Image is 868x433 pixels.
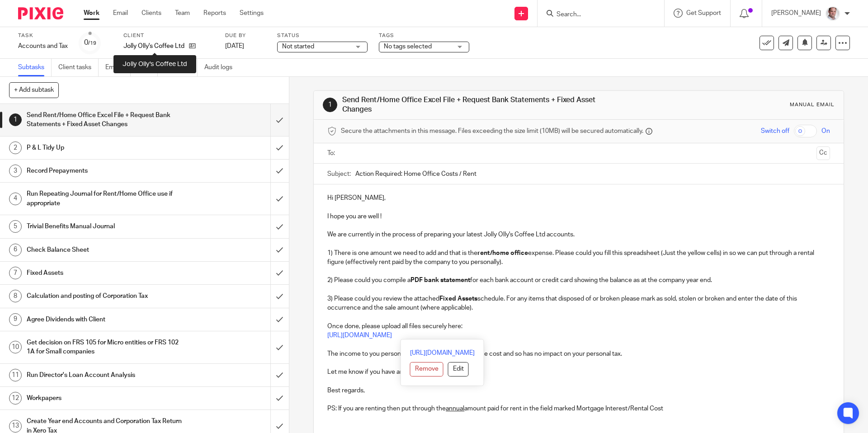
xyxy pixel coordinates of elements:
p: [PERSON_NAME] [771,9,821,18]
a: Work [84,9,99,18]
a: Clients [142,9,161,18]
label: Client [123,32,214,39]
input: Search [556,11,637,19]
a: Notes (0) [165,59,198,76]
strong: Fixed Assets [439,296,477,302]
span: Not started [282,43,314,50]
p: PS: If you are renting then put through the amount paid for rent in the field marked Mortgage Int... [327,404,830,413]
h1: Agree Dividends with Client [27,313,183,326]
h1: Trivial Benefits Manual Journal [27,220,183,233]
div: 1 [9,113,22,126]
div: 11 [9,369,22,381]
span: Switch off [761,127,789,136]
strong: rent/home office [477,250,528,256]
h1: Send Rent/Home Office Excel File + Request Bank Statements + Fixed Asset Changes [342,95,598,115]
button: + Add subtask [9,82,59,98]
button: Cc [816,146,830,160]
label: Status [277,32,368,39]
a: Team [175,9,190,18]
a: Email [113,9,128,18]
h1: Get decision on FRS 105 for Micro entities or FRS 102 1A for Small companies [27,336,183,359]
p: 3) Please could you review the attached schedule. For any items that disposed of or broken please... [327,294,830,313]
a: Client tasks [58,59,99,76]
p: We are currently in the process of preparing your latest Jolly Olly's Coffee Ltd accounts. [327,230,830,239]
a: [URL][DOMAIN_NAME] [327,332,392,339]
div: 12 [9,392,22,405]
div: 8 [9,290,22,302]
button: Remove [410,362,443,377]
h1: P & L Tidy Up [27,141,183,155]
div: 9 [9,313,22,326]
label: Subject: [327,169,351,179]
small: /19 [88,41,96,46]
label: Tags [379,32,469,39]
p: I hope you are well ! [327,212,830,221]
a: Subtasks [18,59,52,76]
div: 0 [84,38,96,48]
div: 3 [9,165,22,177]
div: 4 [9,193,22,205]
span: Get Support [686,10,721,16]
p: Let me know if you have any questions. [327,367,830,377]
a: Files [137,59,158,76]
h1: Send Rent/Home Office Excel File + Request Bank Statements + Fixed Asset Changes [27,108,183,132]
label: Task [18,32,68,39]
h1: Fixed Assets [27,266,183,280]
span: On [821,127,830,136]
h1: Check Balance Sheet [27,243,183,257]
a: [URL][DOMAIN_NAME] [410,348,475,358]
p: 1) There is one amount we need to add and that is the expense. Please could you fill this spreads... [327,249,830,267]
a: Emails [105,59,131,76]
img: Pixie [18,7,63,19]
span: [DATE] [225,43,244,49]
div: 7 [9,267,22,279]
div: Manual email [790,101,835,108]
a: Settings [240,9,264,18]
u: annual [446,405,464,412]
p: The income to you personally is set off completely by the cost and so has no impact on your perso... [327,349,830,358]
img: Munro%20Partners-3202.jpg [826,6,840,21]
div: Accounts and Tax [18,42,68,51]
a: Reports [203,9,226,18]
p: Best regards, [327,386,830,395]
h1: Calculation and posting of Corporation Tax [27,289,183,303]
a: Audit logs [204,59,239,76]
h1: Run Repeating Journal for Rent/Home Office use if appropriate [27,187,183,210]
div: 10 [9,341,22,353]
label: To: [327,149,337,158]
h1: Workpapers [27,391,183,405]
div: 6 [9,244,22,256]
span: No tags selected [384,43,432,50]
div: 13 [9,420,22,433]
p: 2) Please could you compile a for each bank account or credit card showing the balance as at the ... [327,276,830,285]
div: 5 [9,220,22,233]
button: Edit [448,362,469,377]
label: Due by [225,32,266,39]
h1: Run Director's Loan Account Analysis [27,368,183,382]
div: 2 [9,141,22,154]
p: Hi [PERSON_NAME], [327,193,830,202]
h1: Record Prepayments [27,164,183,178]
div: 1 [323,98,337,112]
p: Jolly Olly's Coffee Ltd [123,42,184,51]
strong: PDF bank statement [410,277,470,283]
p: Once done, please upload all files securely here: [327,322,830,331]
span: Secure the attachments in this message. Files exceeding the size limit (10MB) will be secured aut... [341,127,643,136]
